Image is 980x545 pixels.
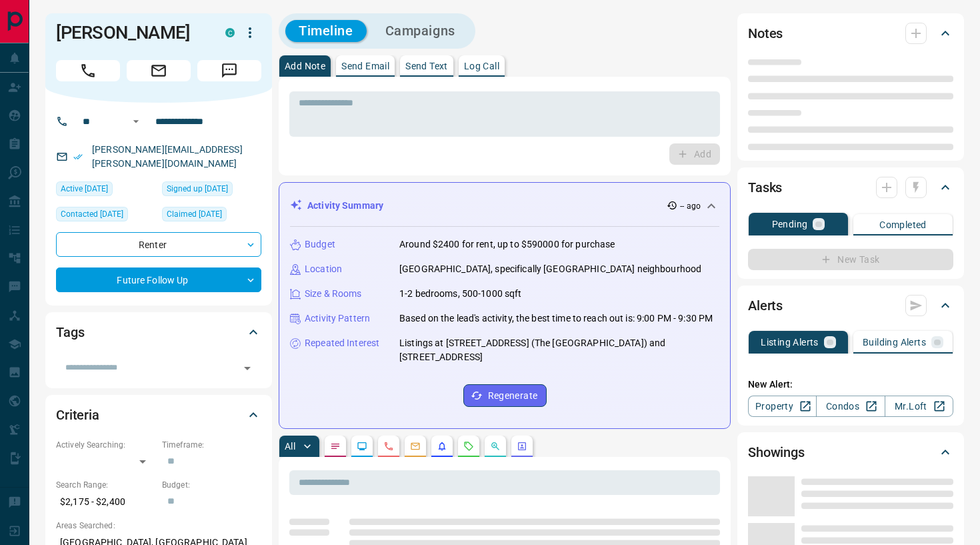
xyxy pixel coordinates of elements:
[490,441,501,452] svg: Opportunities
[162,181,261,200] div: Mon Dec 02 2024
[167,207,222,221] span: Claimed [DATE]
[61,182,108,195] span: Active [DATE]
[761,338,819,347] p: Listing Alerts
[56,520,261,532] p: Areas Searched:
[405,61,448,71] p: Send Text
[748,177,782,198] h2: Tasks
[56,22,205,43] h1: [PERSON_NAME]
[305,336,379,350] p: Repeated Interest
[463,441,474,452] svg: Requests
[748,378,953,392] p: New Alert:
[162,479,261,491] p: Budget:
[56,322,84,343] h2: Tags
[357,441,367,452] svg: Lead Browsing Activity
[56,439,155,451] p: Actively Searching:
[341,61,389,71] p: Send Email
[879,220,927,229] p: Completed
[285,442,295,451] p: All
[56,399,261,431] div: Criteria
[399,237,615,251] p: Around $2400 for rent, up to $590000 for purchase
[410,441,421,452] svg: Emails
[56,267,261,292] div: Future Follow Up
[128,113,144,129] button: Open
[383,441,394,452] svg: Calls
[748,436,953,468] div: Showings
[748,396,817,417] a: Property
[225,28,235,37] div: condos.ca
[437,441,447,452] svg: Listing Alerts
[772,219,808,229] p: Pending
[305,312,370,326] p: Activity Pattern
[56,60,120,81] span: Call
[816,396,885,417] a: Condos
[748,171,953,203] div: Tasks
[167,182,228,195] span: Signed up [DATE]
[399,262,701,276] p: [GEOGRAPHIC_DATA], specifically [GEOGRAPHIC_DATA] neighbourhood
[748,295,783,316] h2: Alerts
[748,17,953,49] div: Notes
[748,290,953,322] div: Alerts
[399,336,719,364] p: Listings at [STREET_ADDRESS] (The [GEOGRAPHIC_DATA]) and [STREET_ADDRESS]
[307,199,383,213] p: Activity Summary
[748,23,783,44] h2: Notes
[56,207,155,225] div: Wed Jul 30 2025
[61,207,123,221] span: Contacted [DATE]
[162,439,261,451] p: Timeframe:
[464,61,499,71] p: Log Call
[680,200,701,212] p: -- ago
[399,312,713,326] p: Based on the lead's activity, the best time to reach out is: 9:00 PM - 9:30 PM
[517,441,527,452] svg: Agent Actions
[885,396,953,417] a: Mr.Loft
[56,232,261,257] div: Renter
[197,60,261,81] span: Message
[463,384,547,407] button: Regenerate
[863,338,926,347] p: Building Alerts
[399,287,522,301] p: 1-2 bedrooms, 500-1000 sqft
[73,152,83,161] svg: Email Verified
[127,60,191,81] span: Email
[285,20,367,42] button: Timeline
[305,237,335,251] p: Budget
[56,479,155,491] p: Search Range:
[305,262,342,276] p: Location
[290,193,719,218] div: Activity Summary-- ago
[372,20,469,42] button: Campaigns
[162,207,261,225] div: Mon Dec 02 2024
[748,442,805,463] h2: Showings
[238,359,257,378] button: Open
[56,181,155,200] div: Wed Aug 27 2025
[92,144,243,169] a: [PERSON_NAME][EMAIL_ADDRESS][PERSON_NAME][DOMAIN_NAME]
[56,404,99,426] h2: Criteria
[285,61,325,71] p: Add Note
[305,287,362,301] p: Size & Rooms
[56,491,155,513] p: $2,175 - $2,400
[56,316,261,348] div: Tags
[330,441,341,452] svg: Notes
